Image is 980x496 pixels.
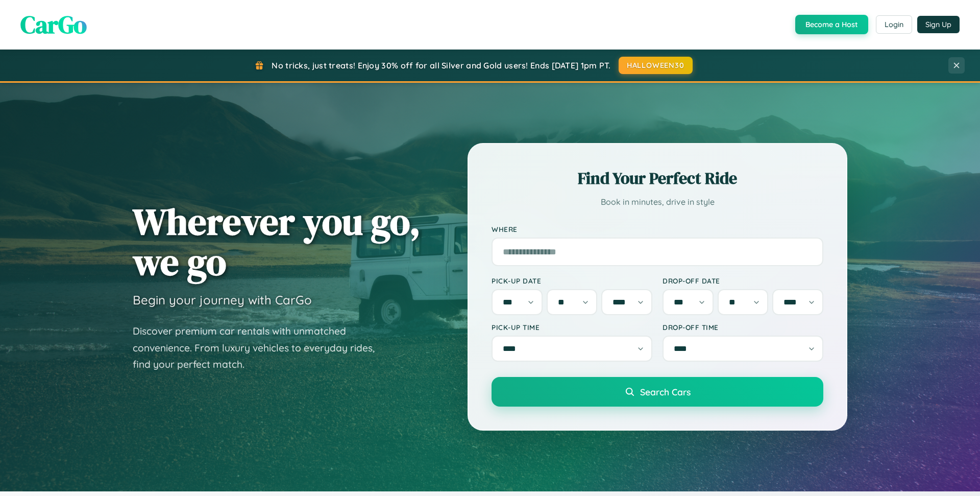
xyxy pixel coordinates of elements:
[492,276,652,285] label: Pick-up Date
[272,60,610,70] span: No tricks, just treats! Enjoy 30% off for all Silver and Gold users! Ends [DATE] 1pm PT.
[20,8,87,41] span: CarGo
[663,323,823,332] label: Drop-off Time
[492,195,823,209] p: Book in minutes, drive in style
[876,15,912,34] button: Login
[133,323,388,373] p: Discover premium car rentals with unmatched convenience. From luxury vehicles to everyday rides, ...
[492,167,823,190] h2: Find Your Perfect Ride
[133,201,421,282] h1: Wherever you go, we go
[492,377,823,407] button: Search Cars
[795,15,868,34] button: Become a Host
[663,276,823,285] label: Drop-off Date
[619,57,693,74] button: HALLOWEEN30
[917,16,960,33] button: Sign Up
[492,225,823,233] label: Where
[492,323,652,332] label: Pick-up Time
[640,386,691,397] span: Search Cars
[133,292,312,308] h3: Begin your journey with CarGo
